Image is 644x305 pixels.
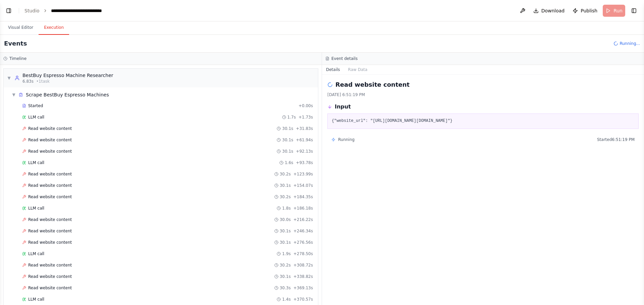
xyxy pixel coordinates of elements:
[24,8,40,13] a: Studio
[293,228,313,234] span: + 246.34s
[293,297,313,302] span: + 370.57s
[570,5,600,17] button: Publish
[293,285,313,291] span: + 369.13s
[28,149,72,154] span: Read website content
[335,80,410,89] h2: Read website content
[9,56,26,61] h3: Timeline
[39,21,69,35] button: Execution
[287,115,296,120] span: 1.7s
[280,274,291,279] span: 30.1s
[280,285,291,291] span: 30.3s
[322,65,344,74] button: Details
[280,228,291,234] span: 30.1s
[296,126,313,131] span: + 31.83s
[531,5,568,17] button: Download
[7,75,11,81] span: ▼
[28,126,72,131] span: Read website content
[28,274,72,279] span: Read website content
[282,126,293,131] span: 30.1s
[12,92,16,97] span: ▼
[344,65,372,74] button: Raw Data
[327,92,639,97] div: [DATE] 6:51:19 PM
[293,206,313,211] span: + 186.18s
[280,194,291,200] span: 30.2s
[28,183,72,188] span: Read website content
[22,72,113,79] div: BestBuy Espresso Machine Researcher
[629,6,639,15] button: Show right sidebar
[28,115,44,120] span: LLM call
[4,6,13,15] button: Show left sidebar
[24,7,102,14] nav: breadcrumb
[280,240,291,245] span: 30.1s
[280,171,291,177] span: 30.2s
[282,149,293,154] span: 30.1s
[282,297,290,302] span: 1.4s
[280,217,291,222] span: 30.0s
[293,217,313,222] span: + 216.22s
[28,297,44,302] span: LLM call
[293,251,313,256] span: + 278.50s
[280,183,291,188] span: 30.1s
[332,118,634,125] pre: {"website_url": "[URL][DOMAIN_NAME][DOMAIN_NAME]"}
[335,103,351,111] h3: Input
[28,137,72,143] span: Read website content
[299,115,313,120] span: + 1.73s
[282,137,293,143] span: 30.1s
[22,79,34,84] span: 6.83s
[28,228,72,234] span: Read website content
[293,171,313,177] span: + 123.99s
[296,160,313,165] span: + 93.78s
[541,7,565,14] span: Download
[293,262,313,268] span: + 308.72s
[280,262,291,268] span: 30.2s
[293,194,313,200] span: + 184.35s
[36,79,50,84] span: • 1 task
[28,251,44,256] span: LLM call
[4,39,27,48] h2: Events
[28,194,72,200] span: Read website content
[26,91,109,98] div: Scrape BestBuy Espresso Machines
[28,171,72,177] span: Read website content
[331,56,358,61] h3: Event details
[581,7,597,14] span: Publish
[338,137,355,142] span: Running
[620,41,640,46] span: Running...
[282,206,290,211] span: 1.8s
[293,274,313,279] span: + 338.82s
[28,206,44,211] span: LLM call
[3,21,39,35] button: Visual Editor
[28,262,72,268] span: Read website content
[28,217,72,222] span: Read website content
[28,285,72,291] span: Read website content
[285,160,293,165] span: 1.6s
[293,183,313,188] span: + 154.07s
[282,251,290,256] span: 1.9s
[293,240,313,245] span: + 276.56s
[597,137,635,142] span: Started 6:51:19 PM
[28,103,43,108] span: Started
[299,103,313,108] span: + 0.00s
[28,240,72,245] span: Read website content
[296,149,313,154] span: + 92.13s
[28,160,44,165] span: LLM call
[296,137,313,143] span: + 61.94s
